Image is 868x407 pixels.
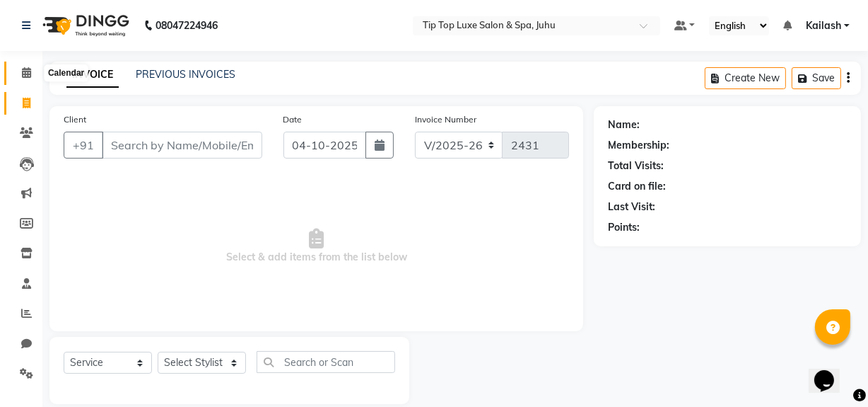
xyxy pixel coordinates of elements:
[608,200,655,214] div: Last Visit:
[283,113,303,126] label: Date
[608,138,669,153] div: Membership:
[705,67,786,89] button: Create New
[136,68,235,81] a: PREVIOUS INVOICES
[809,350,854,393] iframe: chat widget
[64,113,86,126] label: Client
[608,159,664,173] div: Total Visits:
[608,220,640,235] div: Points:
[608,117,640,132] div: Name:
[806,18,841,33] span: Kailash
[36,6,133,45] img: logo
[64,176,569,317] span: Select & add items from the list below
[257,351,395,373] input: Search or Scan
[415,113,476,126] label: Invoice Number
[64,132,103,159] button: +91
[608,179,666,194] div: Card on file:
[102,132,262,159] input: Search by Name/Mobile/Email/Code
[45,65,88,82] div: Calendar
[792,67,841,89] button: Save
[156,6,218,45] b: 08047224946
